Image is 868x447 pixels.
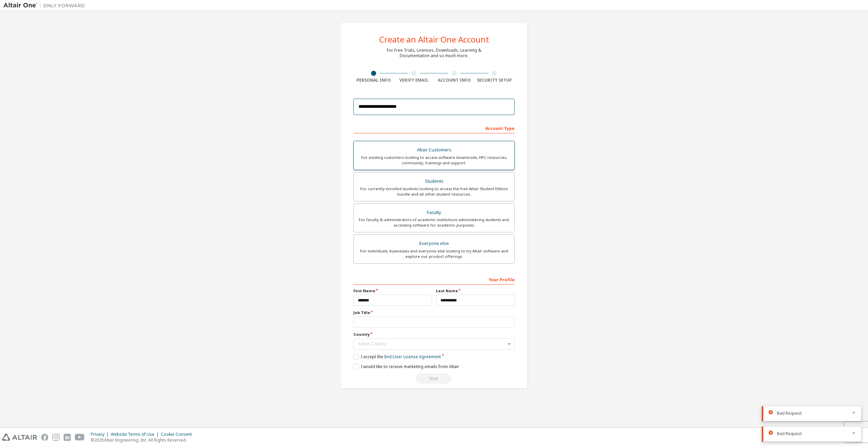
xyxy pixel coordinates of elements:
a: End-User License Agreement [384,354,441,360]
label: Job Title [353,310,515,315]
p: © 2025 Altair Engineering, Inc. All Rights Reserved. [91,437,196,443]
img: facebook.svg [41,434,48,441]
div: Altair Customers [358,145,510,155]
div: Your Profile [353,274,515,285]
div: Faculty [358,208,510,217]
img: youtube.svg [75,434,85,441]
span: Bad Request [777,411,802,416]
div: Students [358,177,510,186]
div: For individuals, businesses and everyone else looking to try Altair software and explore our prod... [358,248,510,259]
div: For Free Trials, Licenses, Downloads, Learning & Documentation and so much more. [387,48,481,59]
span: Bad Request [777,431,802,436]
div: Create an Altair One Account [379,35,489,44]
img: instagram.svg [52,434,60,441]
label: Last Name [436,288,515,294]
div: Website Terms of Use [111,432,161,437]
div: For currently enrolled students looking to access the free Altair Student Edition bundle and all ... [358,186,510,197]
div: Personal Info [353,78,394,83]
div: For existing customers looking to access software downloads, HPC resources, community, trainings ... [358,155,510,166]
div: Account Info [434,78,474,83]
div: Cookie Consent [161,432,196,437]
div: For faculty & administrators of academic institutions administering students and accessing softwa... [358,217,510,228]
div: Everyone else [358,239,510,248]
div: Privacy [91,432,111,437]
div: Account Type [353,122,515,133]
img: altair_logo.svg [2,434,37,441]
div: Security Setup [474,78,515,83]
label: Country [353,332,515,337]
img: linkedin.svg [64,434,71,441]
label: I accept the [353,354,441,360]
div: Select Country [358,342,506,346]
img: Altair One [3,2,88,9]
div: Read and acccept EULA to continue [353,374,515,384]
div: Verify Email [394,78,434,83]
label: I would like to receive marketing emails from Altair [353,364,459,369]
label: First Name [353,288,432,294]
